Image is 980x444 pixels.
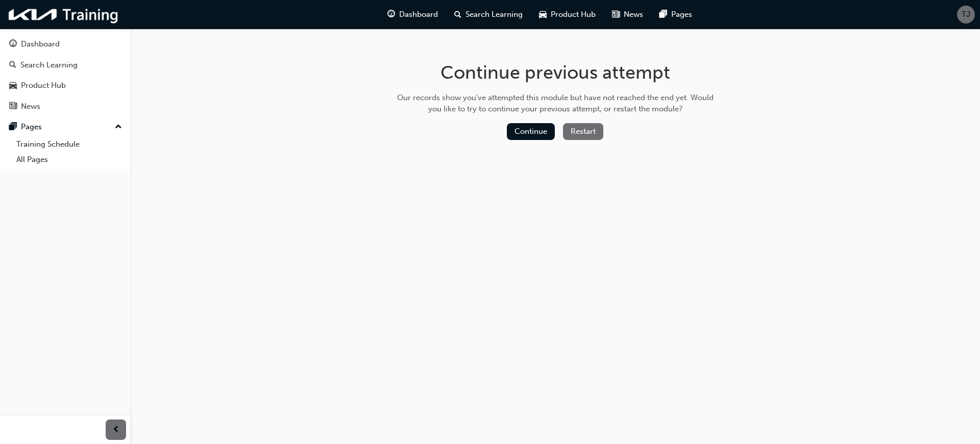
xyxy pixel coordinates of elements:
div: Our records show you've attempted this module but have not reached the end yet. Would you like to... [394,92,717,115]
span: news-icon [612,8,620,21]
span: pages-icon [659,8,667,21]
button: Restart [563,123,603,140]
a: News [4,97,126,116]
div: Search Learning [20,59,78,71]
button: Continue [507,123,555,140]
span: Dashboard [399,9,438,20]
span: car-icon [9,81,17,90]
span: Search Learning [465,9,523,20]
a: Training Schedule [12,136,126,152]
div: Dashboard [21,38,60,50]
button: Pages [4,118,126,136]
span: prev-icon [112,424,120,436]
div: Pages [21,121,42,133]
a: news-iconNews [604,4,651,25]
a: guage-iconDashboard [379,4,446,25]
span: car-icon [539,8,547,21]
span: Pages [671,9,692,20]
button: TJ [957,6,975,24]
a: Search Learning [4,56,126,75]
div: Product Hub [21,80,66,91]
a: Product Hub [4,76,126,95]
a: Dashboard [4,35,126,54]
button: DashboardSearch LearningProduct HubNews [4,33,126,118]
span: Product Hub [551,9,596,20]
a: search-iconSearch Learning [446,4,531,25]
span: guage-icon [387,8,395,21]
span: search-icon [9,61,16,70]
span: TJ [962,9,970,20]
a: All Pages [12,152,126,168]
span: search-icon [454,8,461,21]
span: guage-icon [9,40,17,49]
a: car-iconProduct Hub [531,4,604,25]
img: kia-training [5,4,122,25]
div: News [21,101,40,112]
span: up-icon [115,121,122,134]
h1: Continue previous attempt [394,61,717,84]
span: News [624,9,643,20]
span: pages-icon [9,123,17,132]
a: pages-iconPages [651,4,700,25]
span: news-icon [9,102,17,111]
